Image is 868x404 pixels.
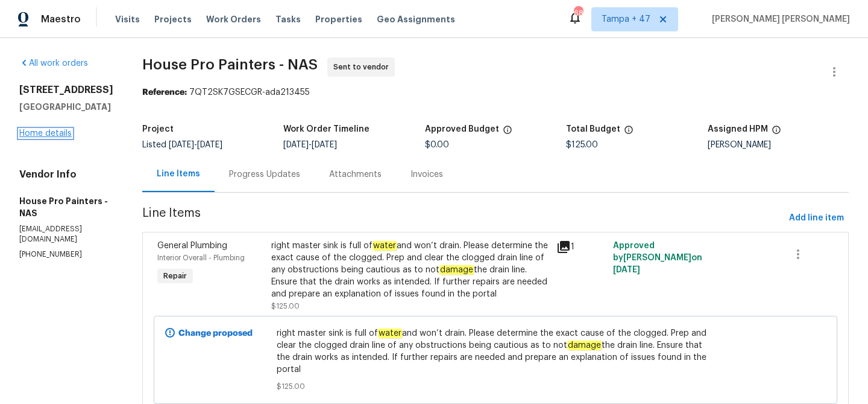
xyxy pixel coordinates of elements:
span: Interior Overall - Plumbing [157,254,245,261]
em: water [373,241,397,251]
span: Tampa + 47 [602,13,650,25]
em: water [378,329,402,338]
span: Line Items [142,207,784,229]
h5: Work Order Timeline [283,125,370,133]
span: $0.00 [425,141,449,149]
span: Tasks [275,15,301,24]
span: [PERSON_NAME] [PERSON_NAME] [707,13,850,25]
b: Change proposed [178,329,253,338]
h5: [GEOGRAPHIC_DATA] [19,101,113,113]
span: Geo Assignments [377,13,455,25]
span: House Pro Painters - NAS [142,57,318,72]
span: [DATE] [312,141,337,149]
em: damage [439,265,474,275]
span: The total cost of line items that have been proposed by Opendoor. This sum includes line items th... [624,125,634,141]
b: Reference: [142,88,187,97]
span: [DATE] [169,141,194,149]
p: [PHONE_NUMBER] [19,249,113,260]
button: Add line item [784,207,849,229]
div: 683 [574,7,582,19]
div: right master sink is full of and won’t drain. Please determine the exact cause of the clogged. Pr... [271,240,549,300]
span: Maestro [41,13,81,25]
span: [DATE] [613,266,640,274]
a: Home details [19,129,72,138]
span: General Plumbing [157,242,227,250]
span: Sent to vendor [333,61,394,73]
p: [EMAIL_ADDRESS][DOMAIN_NAME] [19,224,113,245]
span: [DATE] [197,141,222,149]
span: - [283,141,337,149]
span: $125.00 [271,303,300,310]
div: Attachments [329,168,382,181]
span: Visits [115,13,140,25]
span: Approved by [PERSON_NAME] on [613,242,702,274]
div: 1 [556,240,606,254]
span: $125.00 [277,380,715,393]
h4: Vendor Info [19,168,113,181]
span: Repair [159,270,192,282]
span: The total cost of line items that have been approved by both Opendoor and the Trade Partner. This... [503,125,512,141]
span: Properties [315,13,362,25]
h5: House Pro Painters - NAS [19,195,113,219]
em: damage [567,341,602,350]
h2: [STREET_ADDRESS] [19,84,113,96]
span: Projects [154,13,192,25]
h5: Project [142,125,174,133]
span: right master sink is full of and won’t drain. Please determine the exact cause of the clogged. Pr... [277,327,715,376]
div: Progress Updates [229,168,300,181]
a: All work orders [19,59,88,68]
h5: Total Budget [566,125,620,133]
div: Line Items [157,168,200,180]
span: - [169,141,222,149]
h5: Approved Budget [425,125,499,133]
div: [PERSON_NAME] [708,141,849,149]
div: Invoices [410,168,443,181]
div: 7QT2SK7GSECGR-ada213455 [142,86,849,98]
span: $125.00 [566,141,598,149]
span: Listed [142,141,222,149]
span: [DATE] [283,141,309,149]
h5: Assigned HPM [708,125,768,133]
span: Work Orders [206,13,261,25]
span: Add line item [789,211,844,226]
span: The hpm assigned to this work order. [772,125,781,141]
